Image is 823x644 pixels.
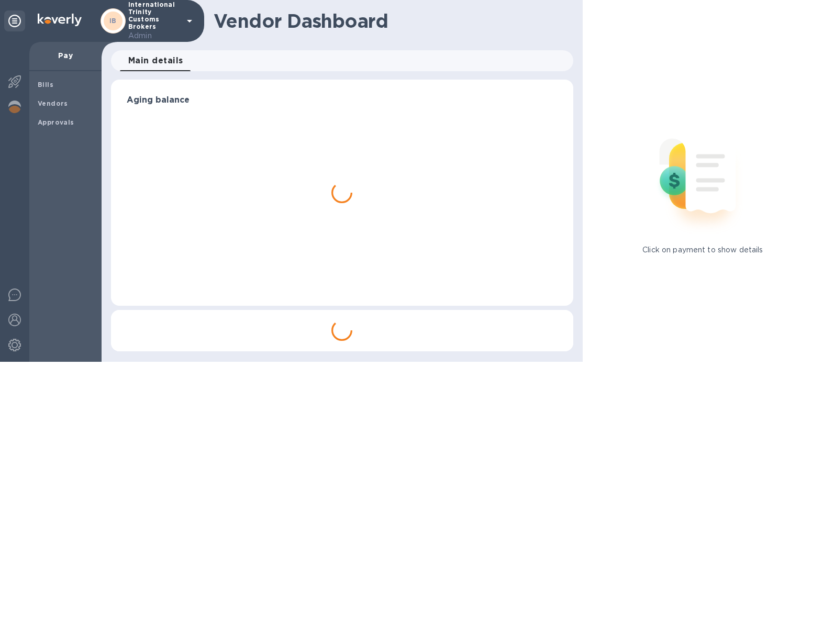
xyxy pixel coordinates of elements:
[128,53,183,68] span: Main details
[642,245,763,256] p: Click on payment to show details
[38,50,93,61] p: Pay
[38,118,74,126] b: Approvals
[128,1,181,41] p: International Trinity Customs Brokers
[127,95,558,105] h3: Aging balance
[38,99,68,107] b: Vendors
[38,81,53,88] b: Bills
[4,10,25,31] div: Unpin categories
[214,10,566,32] h1: Vendor Dashboard
[38,14,82,26] img: Logo
[109,17,117,25] b: IB
[128,30,181,41] p: Admin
